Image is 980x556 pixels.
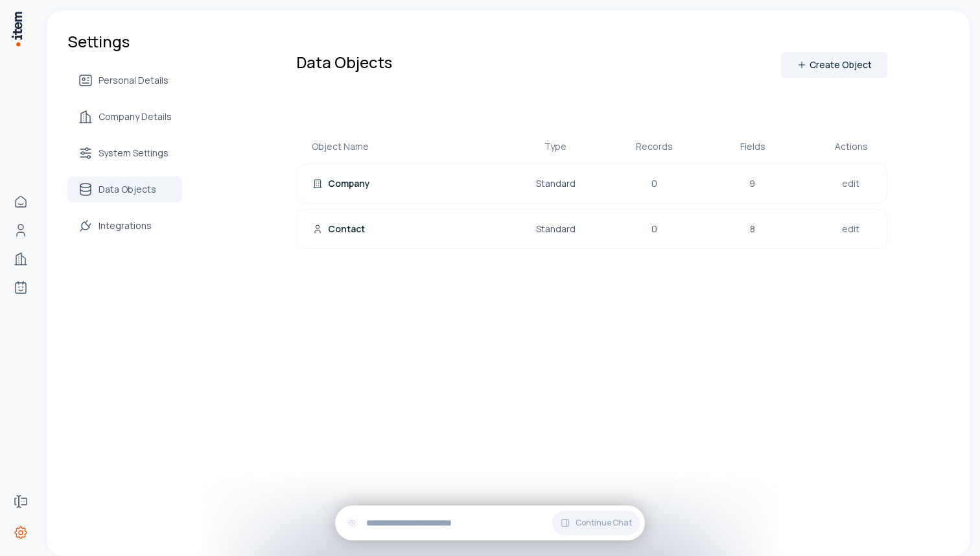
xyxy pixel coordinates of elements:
[732,223,773,236] p: 8
[633,223,675,236] p: 0
[67,213,182,239] a: Integrations
[10,10,23,47] img: Item Brain Logo
[99,183,156,196] span: Data Objects
[8,489,34,514] a: Forms
[312,140,478,153] div: Object Name
[8,217,34,243] a: Contacts
[633,177,675,190] p: 0
[781,52,887,78] button: Create Object
[830,140,872,153] div: Actions
[633,140,675,153] div: Records
[732,140,773,153] div: Fields
[296,52,392,78] h1: Data Objects
[99,74,169,87] span: Personal Details
[535,223,577,236] p: Standard
[99,110,172,123] span: Company Details
[67,31,182,52] h1: Settings
[328,223,365,236] p: Contact
[99,219,152,232] span: Integrations
[839,175,862,193] a: edit
[535,140,576,153] div: Type
[67,140,182,166] a: System Settings
[99,147,169,160] span: System Settings
[8,274,34,300] a: Agents
[839,220,862,238] a: edit
[8,246,34,272] a: Companies
[67,104,182,130] a: Company Details
[8,520,34,546] a: Settings
[67,67,182,93] a: Personal Details
[67,176,182,202] a: Data Objects
[552,511,640,535] button: Continue Chat
[328,177,370,190] p: Company
[576,518,632,528] span: Continue Chat
[335,505,645,540] div: Continue Chat
[535,177,577,190] p: Standard
[732,177,773,190] p: 9
[8,189,34,215] a: Home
